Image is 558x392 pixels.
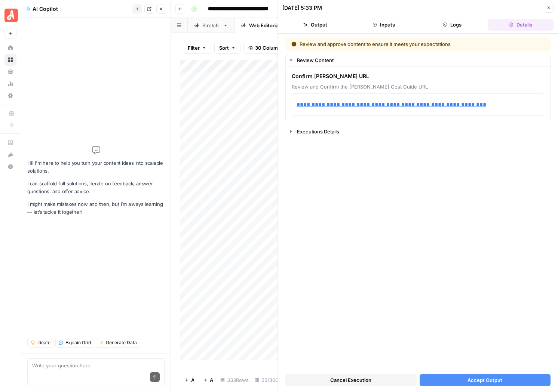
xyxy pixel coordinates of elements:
span: Explain Grid [65,339,91,346]
span: Filter [188,44,200,52]
button: Inputs [351,19,416,31]
button: Workspace: Angi [4,6,16,25]
button: Details [488,19,554,31]
div: [DATE] 5:33 PM [282,4,322,12]
button: Add 10 Rows [199,374,217,386]
button: Filter [183,42,211,54]
a: Web Editorial Team [234,18,308,33]
p: Hi! I'm here to help you turn your content ideas into scalable solutions. [27,159,165,175]
button: Help + Support [4,161,16,173]
div: Executions Details [297,128,546,135]
div: AI Copilot [26,5,130,13]
img: Angi Logo [4,9,18,22]
button: Ideate [27,338,54,348]
button: Cancel Execution [285,374,417,386]
p: I might make mistakes now and then, but I’m always learning — let’s tackle it together! [27,200,165,216]
button: Accept Output [420,374,551,386]
button: Sort [214,42,240,54]
button: Generate Data [96,338,140,348]
span: Generate Data [106,339,137,346]
button: Explain Grid [55,338,94,348]
span: Sort [219,44,229,52]
span: Cancel Execution [330,376,371,384]
a: Stretch [188,18,234,33]
div: Review Content [286,67,550,122]
p: I can scaffold full solutions, iterate on feedback, answer questions, and offer advice. [27,180,165,195]
button: Logs [420,19,485,31]
button: Review Content [286,54,550,66]
div: Stretch [202,22,220,29]
span: Add 10 Rows [210,376,213,384]
span: Add Row [191,376,194,384]
div: 25/30 Columns [252,374,299,386]
span: 30 Columns [255,44,283,52]
a: Browse [4,54,16,66]
span: Review and Confirm the [PERSON_NAME] Cost Guide URL [292,83,544,90]
div: Web Editorial Team [249,22,294,29]
button: What's new? [4,149,16,161]
a: Settings [4,90,16,102]
button: 30 Columns [243,42,288,54]
button: Add Row [180,374,199,386]
span: Ideate [37,339,50,346]
div: Review Content [297,56,546,64]
div: Review and approve content to ensure it meets your expectations [291,40,498,48]
div: 333 Rows [217,374,252,386]
a: Usage [4,78,16,90]
a: Home [4,42,16,54]
span: Accept Output [467,376,502,384]
a: Your Data [4,66,16,78]
button: Executions Details [286,126,550,138]
span: Confirm [PERSON_NAME] URL [292,72,544,80]
div: What's new? [5,149,16,160]
button: Output [282,19,348,31]
a: AirOps Academy [4,137,16,149]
